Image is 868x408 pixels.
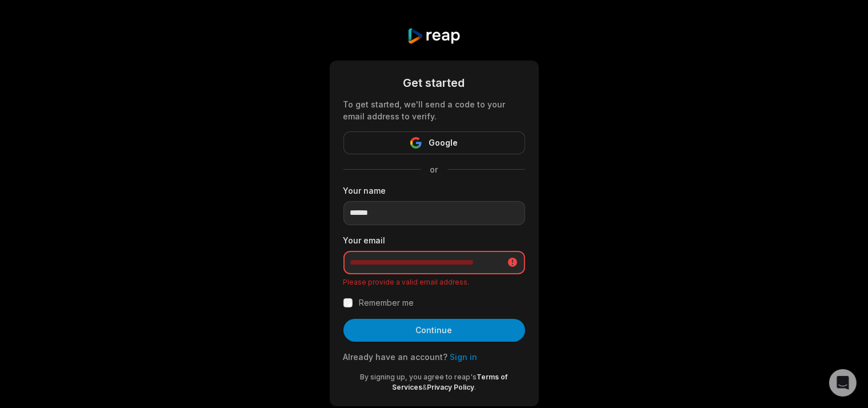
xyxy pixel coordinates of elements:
img: reap [407,27,461,45]
span: or [421,163,447,175]
label: Your email [343,234,525,246]
button: Continue [343,319,525,342]
a: Terms of Services [392,373,508,391]
label: Remember me [359,296,414,310]
div: Get started [343,74,525,91]
span: Already have an account? [343,352,448,362]
a: Sign in [450,352,478,362]
span: Google [429,136,458,150]
div: To get started, we'll send a code to your email address to verify. [343,98,525,122]
a: Privacy Policy [427,383,474,391]
label: Your name [343,185,525,197]
span: . [474,383,476,391]
span: & [422,383,427,391]
button: Google [343,131,525,154]
div: Open Intercom Messenger [829,369,857,397]
p: Please provide a valid email address. [343,278,525,287]
span: By signing up, you agree to reap's [361,373,477,381]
